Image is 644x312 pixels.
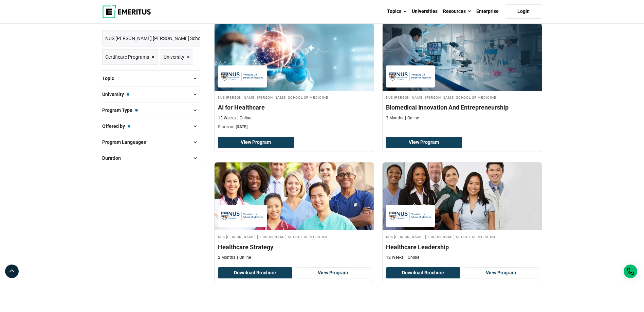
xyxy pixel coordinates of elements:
[218,267,293,279] button: Download Brochure
[102,137,200,147] button: Program Languages
[102,91,129,98] span: University
[383,23,542,91] img: Biomedical Innovation And Entrepreneurship | Online Healthcare Course
[215,23,374,91] img: AI for Healthcare | Online Healthcare Course
[161,49,193,65] a: University ×
[221,208,263,223] img: NUS Yong Loo Lin School of Medicine
[383,162,542,264] a: Leadership Course by NUS Yong Loo Lin School of Medicine - NUS Yong Loo Lin School of Medicine NU...
[405,115,419,121] p: Online
[218,115,236,121] p: 13 Weeks
[464,267,538,279] a: View Program
[386,267,461,279] button: Download Brochure
[187,52,190,62] span: ×
[386,255,404,260] p: 12 Weeks
[102,31,238,46] a: NUS [PERSON_NAME] [PERSON_NAME] School of Medicine ×
[221,69,263,84] img: NUS Yong Loo Lin School of Medicine
[218,255,235,260] p: 2 Months
[102,75,119,82] span: Topic
[386,234,538,239] h4: NUS [PERSON_NAME] [PERSON_NAME] School of Medicine
[215,23,374,134] a: Healthcare Course by NUS Yong Loo Lin School of Medicine - December 23, 2025 NUS Yong Loo Lin Sch...
[102,49,158,65] a: Certificate Programs ×
[505,4,542,19] a: Login
[218,243,370,251] h4: Healthcare Strategy
[386,243,538,251] h4: Healthcare Leadership
[296,267,370,279] a: View Program
[105,53,149,61] span: Certificate Programs
[383,162,542,230] img: Healthcare Leadership | Online Leadership Course
[386,115,403,121] p: 3 Months
[102,89,200,99] button: University
[218,94,370,100] h4: NUS [PERSON_NAME] [PERSON_NAME] School of Medicine
[102,153,200,163] button: Duration
[386,137,462,148] a: View Program
[218,137,294,148] a: View Program
[383,23,542,124] a: Healthcare Course by NUS Yong Loo Lin School of Medicine - NUS Yong Loo Lin School of Medicine NU...
[389,208,431,223] img: NUS Yong Loo Lin School of Medicine
[105,35,229,42] span: NUS [PERSON_NAME] [PERSON_NAME] School of Medicine
[102,105,200,115] button: Program Type
[218,234,370,239] h4: NUS [PERSON_NAME] [PERSON_NAME] School of Medicine
[102,122,130,130] span: Offered by
[102,73,200,83] button: Topic
[237,255,251,260] p: Online
[218,103,370,112] h4: AI for Healthcare
[389,69,431,84] img: NUS Yong Loo Lin School of Medicine
[236,124,247,129] span: [DATE]
[151,52,155,62] span: ×
[386,103,538,112] h4: Biomedical Innovation And Entrepreneurship
[102,106,138,114] span: Program Type
[215,162,374,264] a: Strategy and Innovation Course by NUS Yong Loo Lin School of Medicine - NUS Yong Loo Lin School o...
[237,115,251,121] p: Online
[405,255,419,260] p: Online
[164,53,184,61] span: University
[102,138,151,146] span: Program Languages
[215,162,374,230] img: Healthcare Strategy | Online Strategy and Innovation Course
[102,121,200,131] button: Offered by
[102,154,126,162] span: Duration
[386,94,538,100] h4: NUS [PERSON_NAME] [PERSON_NAME] School of Medicine
[218,124,370,130] p: Starts on:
